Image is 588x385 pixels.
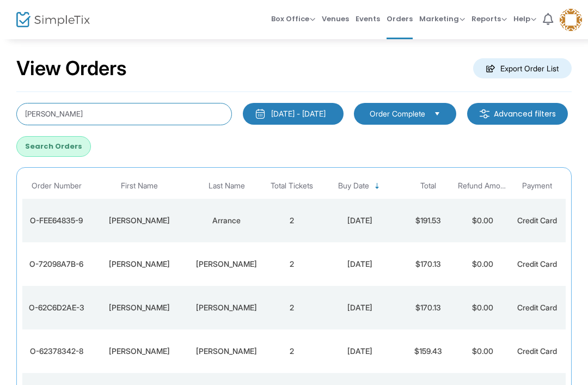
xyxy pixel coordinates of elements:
div: 8/15/2025 [322,259,398,270]
span: Payment [522,181,552,191]
div: O-72098A7B-6 [25,259,88,270]
div: Shereece [93,302,186,313]
td: $0.00 [455,286,510,329]
input: Search by name, email, phone, order number, ip address, or last 4 digits of card [16,103,232,125]
div: Hosford [191,259,262,270]
th: Total Tickets [265,173,319,199]
span: Last Name [209,181,245,191]
th: Total [401,173,455,199]
button: [DATE] - [DATE] [243,103,344,125]
div: Elizabeth [93,259,186,270]
span: First Name [121,181,158,191]
button: Search Orders [16,136,91,157]
div: Dancy [191,346,262,357]
span: Venues [322,5,349,33]
div: 8/15/2025 [322,346,398,357]
td: $0.00 [455,242,510,286]
div: Arrance [191,215,262,226]
span: Reports [471,14,507,24]
span: Order Number [32,181,82,191]
div: Sandra [93,215,186,226]
th: Refund Amount [455,173,510,199]
button: Select [430,108,445,120]
m-button: Export Order List [473,58,572,78]
img: filter [479,108,490,119]
td: $159.43 [401,329,455,373]
span: Credit Card [517,346,557,356]
td: $0.00 [455,199,510,242]
span: Marketing [419,14,465,24]
m-button: Advanced filters [467,103,568,125]
img: monthly [255,108,266,119]
td: 2 [265,242,319,286]
td: 2 [265,329,319,373]
div: Dendy-Sanders [191,302,262,313]
td: $191.53 [401,199,455,242]
div: Jillian [93,346,186,357]
span: Buy Date [338,181,369,191]
span: Sortable [373,182,382,191]
div: 8/15/2025 [322,215,398,226]
td: 2 [265,286,319,329]
div: 8/15/2025 [322,302,398,313]
div: O-62378342-8 [25,346,88,357]
span: Credit Card [517,216,557,225]
span: Help [513,14,536,24]
span: Box Office [271,14,315,24]
td: $170.13 [401,286,455,329]
span: Orders [387,5,413,33]
h2: View Orders [16,57,127,81]
td: 2 [265,199,319,242]
div: O-FEE64835-9 [25,215,88,226]
div: [DATE] - [DATE] [271,108,326,119]
div: O-62C6D2AE-3 [25,302,88,313]
span: Events [356,5,380,33]
span: Credit Card [517,259,557,268]
td: $170.13 [401,242,455,286]
span: Credit Card [517,303,557,312]
span: Order Complete [370,108,425,119]
td: $0.00 [455,329,510,373]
